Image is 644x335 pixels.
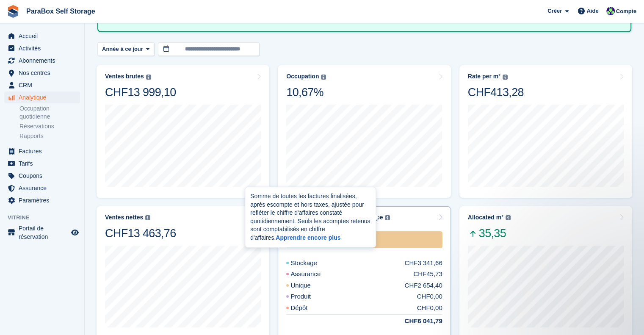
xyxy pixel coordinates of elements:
img: icon-info-grey-7440780725fd019a000dd9b08b2336e03edf1995a4989e88bcd33f0948082b44.svg [146,75,151,80]
span: Coupons [19,170,69,182]
div: CHF413,28 [468,85,524,100]
div: Rate per m² [468,73,500,80]
div: Assurance [286,269,341,279]
a: menu [4,55,80,66]
div: CHF13 999,10 [105,85,176,100]
div: Unique [374,231,442,248]
span: Portail de réservation [19,224,69,241]
div: Ventes nettes [105,214,143,221]
div: Produit [286,292,331,302]
a: menu [4,145,80,157]
a: menu [4,158,80,169]
span: Compte [616,7,636,16]
a: menu [4,79,80,91]
a: menu [4,182,80,194]
img: icon-info-grey-7440780725fd019a000dd9b08b2336e03edf1995a4989e88bcd33f0948082b44.svg [503,75,508,80]
a: Réservations [19,122,80,130]
a: menu [4,170,80,182]
div: CHF0,00 [417,303,442,313]
span: 35,35 [468,226,511,241]
div: Occupation [286,73,319,80]
img: icon-info-grey-7440780725fd019a000dd9b08b2336e03edf1995a4989e88bcd33f0948082b44.svg [385,215,390,220]
span: CRM [19,79,69,91]
img: icon-info-grey-7440780725fd019a000dd9b08b2336e03edf1995a4989e88bcd33f0948082b44.svg [321,75,326,80]
img: Tess Bédat [606,7,615,15]
div: CHF3 341,66 [404,258,442,268]
a: Occupation quotidienne [19,105,80,121]
div: Somme de toutes les factures finalisées, après escompte et hors taxes, ajustée pour refléter le c... [250,192,370,242]
img: icon-info-grey-7440780725fd019a000dd9b08b2336e03edf1995a4989e88bcd33f0948082b44.svg [506,215,511,220]
span: Vitrine [8,213,84,222]
a: Rapports [19,132,80,140]
span: Assurance [19,182,69,194]
span: Analytique [19,91,69,103]
a: menu [4,224,80,241]
div: CHF45,73 [413,269,442,279]
div: Dépôt [286,303,328,313]
a: menu [4,67,80,79]
a: menu [4,194,80,206]
span: Abonnements [19,55,69,66]
div: Unique [286,281,331,291]
span: Accueil [19,30,69,42]
span: Activités [19,42,69,54]
div: CHF6 041,79 [384,316,442,326]
span: Factures [19,145,69,157]
img: icon-info-grey-7440780725fd019a000dd9b08b2336e03edf1995a4989e88bcd33f0948082b44.svg [145,215,150,220]
span: Nos centres [19,67,69,79]
a: Apprendre encore plus [276,231,340,241]
img: stora-icon-8386f47178a22dfd0bd8f6a31ec36ba5ce8667c1dd55bd0f319d3a0aa187defe.svg [7,5,19,18]
a: menu [4,30,80,42]
a: menu [4,42,80,54]
div: CHF2 654,40 [404,281,442,291]
div: Allocated m² [468,214,503,221]
div: CHF13 463,76 [105,226,176,241]
a: ParaBox Self Storage [23,4,99,18]
button: Année à ce jour [97,42,155,56]
div: Ventes brutes [105,73,144,80]
span: Année à ce jour [102,45,143,53]
span: Aide [586,7,598,15]
span: Paramètres [19,194,69,206]
a: Boutique d'aperçu [70,227,80,238]
a: menu [4,91,80,103]
div: Stockage [286,258,337,268]
span: Tarifs [19,158,69,169]
span: Créer [547,7,562,15]
div: 10,67% [286,85,326,100]
div: CHF0,00 [417,292,442,302]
